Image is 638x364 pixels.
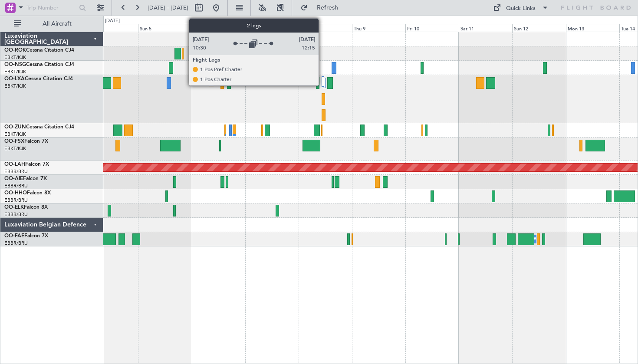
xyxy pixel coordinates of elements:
a: EBBR/BRU [4,183,28,189]
a: EBBR/BRU [4,211,28,218]
a: OO-LXACessna Citation CJ4 [4,76,73,82]
a: OO-NSGCessna Citation CJ4 [4,62,74,67]
div: Thu 9 [352,24,405,32]
button: Refresh [296,1,349,15]
div: [DATE] [105,17,120,25]
span: OO-HHO [4,190,27,196]
div: Mon 13 [566,24,619,32]
div: Planned Maint Kortrijk-[GEOGRAPHIC_DATA] [212,75,313,89]
div: Tue 7 [245,24,299,32]
span: All Aircraft [23,21,92,27]
span: OO-NSG [4,62,26,67]
a: EBKT/KJK [4,69,26,75]
a: EBBR/BRU [4,197,28,203]
div: Quick Links [506,4,536,13]
a: EBBR/BRU [4,240,28,246]
span: OO-ROK [4,48,26,53]
span: OO-ELK [4,205,24,210]
a: OO-ROKCessna Citation CJ4 [4,48,74,53]
a: EBKT/KJK [4,83,26,89]
span: OO-FAE [4,233,24,239]
a: EBKT/KJK [4,131,26,138]
a: OO-ZUNCessna Citation CJ4 [4,125,74,130]
div: Wed 8 [299,24,352,32]
a: EBKT/KJK [4,145,26,152]
a: OO-FAEFalcon 7X [4,233,48,239]
span: OO-AIE [4,176,23,181]
span: Refresh [309,5,346,11]
div: Sat 4 [85,24,138,32]
a: EBKT/KJK [4,54,26,61]
span: OO-LAH [4,162,25,167]
a: OO-ELKFalcon 8X [4,205,48,210]
button: Quick Links [489,1,553,15]
a: OO-HHOFalcon 8X [4,190,51,196]
div: Fri 10 [405,24,459,32]
div: Sun 12 [512,24,566,32]
input: Trip Number [26,1,76,14]
span: [DATE] - [DATE] [148,4,188,12]
a: EBBR/BRU [4,168,28,175]
a: OO-FSXFalcon 7X [4,139,48,144]
div: Sun 5 [138,24,191,32]
span: OO-LXA [4,76,25,82]
span: OO-FSX [4,139,24,144]
span: OO-ZUN [4,125,26,130]
a: OO-AIEFalcon 7X [4,176,47,181]
div: Sat 11 [459,24,512,32]
div: Mon 6 [192,24,245,32]
a: OO-LAHFalcon 7X [4,162,49,167]
button: All Aircraft [10,17,94,31]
